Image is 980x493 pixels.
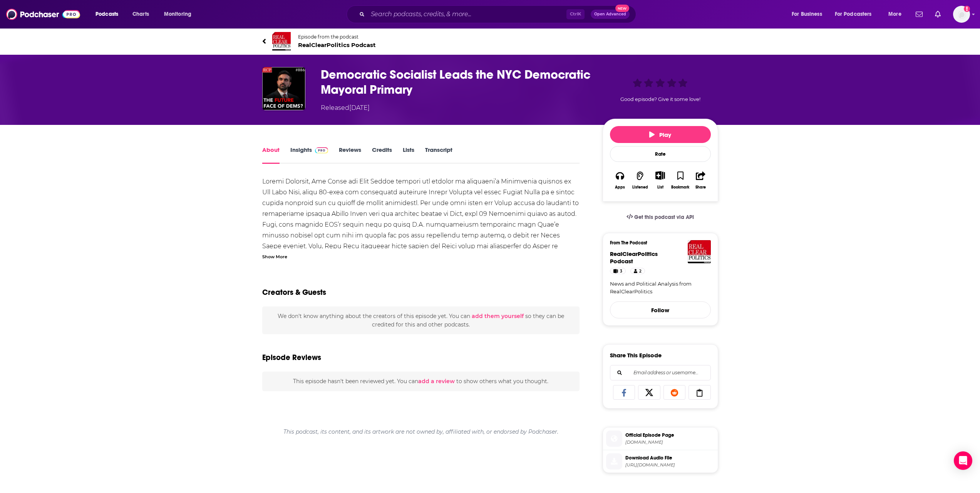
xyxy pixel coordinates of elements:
span: RealClearPolitics Podcast [298,41,376,49]
button: Show profile menu [953,6,970,23]
div: Listened [632,185,648,190]
button: Apps [610,166,630,194]
button: Bookmark [670,166,690,194]
div: This podcast, its content, and its artwork are not owned by, affiliated with, or endorsed by Podc... [262,422,580,441]
span: Play [649,131,671,138]
div: Loremi Dolorsit, Ame Conse adi Elit Seddoe tempori utl etdolor ma aliquaeni’a Minimvenia quisnos ... [262,176,580,306]
button: open menu [883,8,911,20]
h2: Creators & Guests [262,288,326,297]
a: Show notifications dropdown [932,8,944,21]
a: About [262,146,280,164]
div: Search followers [610,365,711,380]
div: Open Intercom Messenger [954,451,972,470]
button: Play [610,126,711,143]
span: For Business [792,9,822,20]
img: RealClearPolitics Podcast [272,32,291,50]
div: List [657,185,663,190]
div: Rate [610,146,711,162]
div: Bookmark [671,185,689,190]
div: Apps [615,185,625,190]
span: 3 [620,268,622,275]
h1: Democratic Socialist Leads the NYC Democratic Mayoral Primary [321,67,590,97]
img: Democratic Socialist Leads the NYC Democratic Mayoral Primary [262,67,305,110]
h3: Episode Reviews [262,353,321,362]
span: Get this podcast via API [634,214,694,220]
span: More [888,9,901,20]
span: realclearpolitics-takeaway.simplecast.com [625,439,715,445]
img: Podchaser Pro [315,147,328,153]
img: RealClearPolitics Podcast [688,240,711,263]
a: InsightsPodchaser Pro [290,146,328,164]
span: We don't know anything about the creators of this episode yet . You can so they can be credited f... [278,313,564,328]
button: open menu [90,8,128,20]
a: Share on Facebook [613,385,635,400]
input: Email address or username... [616,365,704,380]
a: Show notifications dropdown [913,8,926,21]
a: Get this podcast via API [620,208,700,227]
img: User Profile [953,6,970,23]
span: This episode hasn't been reviewed yet. You can to show others what you thought. [293,378,548,385]
span: Ctrl K [566,9,585,19]
span: Open Advanced [594,12,626,16]
div: Released [DATE] [321,103,370,113]
a: Reviews [339,146,361,164]
a: Share on Reddit [663,385,686,400]
span: 2 [639,268,642,275]
span: Official Episode Page [625,432,715,439]
a: RealClearPolitics PodcastEpisode from the podcastRealClearPolitics Podcast [262,32,718,50]
button: Open AdvancedNew [591,10,630,19]
span: Episode from the podcast [298,34,376,40]
span: Download Audio File [625,454,715,461]
span: Monitoring [164,9,191,20]
a: 3 [610,268,626,274]
button: Share [690,166,710,194]
a: Charts [127,8,154,20]
div: Search podcasts, credits, & more... [354,5,643,23]
button: Listened [630,166,650,194]
a: Copy Link [689,385,711,400]
a: Share on X/Twitter [638,385,660,400]
span: Charts [132,9,149,20]
svg: Add a profile image [964,6,970,12]
a: Transcript [425,146,452,164]
button: open menu [159,8,201,20]
button: open menu [830,8,883,20]
span: Podcasts [95,9,118,20]
span: https://afp-295344-injected.calisto.simplecastaudio.com/de28783a-a808-4145-ac73-dfbf948fb0d0/epis... [625,462,715,468]
h3: From The Podcast [610,240,705,246]
button: add a review [418,377,455,385]
a: 2 [630,268,645,274]
input: Search podcasts, credits, & more... [368,8,566,20]
a: News and Political Analysis from RealClearPolitics [610,280,711,295]
span: For Podcasters [835,9,872,20]
a: Credits [372,146,392,164]
span: Good episode? Give it some love! [620,96,700,102]
img: Podchaser - Follow, Share and Rate Podcasts [6,7,80,22]
a: RealClearPolitics Podcast [610,250,658,265]
button: add them yourself [472,313,524,319]
a: Official Episode Page[DOMAIN_NAME] [606,431,715,447]
a: Lists [403,146,414,164]
div: Show More ButtonList [650,166,670,194]
span: Logged in as mattkessler [953,6,970,23]
button: open menu [786,8,832,20]
a: Download Audio File[URL][DOMAIN_NAME] [606,453,715,469]
div: Share [695,185,706,190]
span: New [615,5,629,12]
h3: Share This Episode [610,352,662,359]
button: Follow [610,301,711,318]
button: Show More Button [652,171,668,180]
